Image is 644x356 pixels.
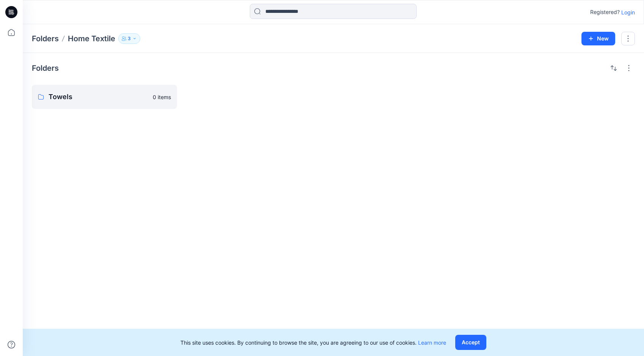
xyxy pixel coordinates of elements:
p: 3 [128,34,131,43]
p: Home Textile [68,33,115,44]
a: Folders [32,33,59,44]
a: Towels0 items [32,85,177,109]
p: Registered? [590,8,620,17]
button: 3 [118,33,140,44]
button: New [581,32,615,45]
p: Login [621,8,635,16]
a: Learn more [418,339,446,346]
h4: Folders [32,64,59,73]
p: This site uses cookies. By continuing to browse the site, you are agreeing to our use of cookies. [180,339,446,347]
p: Towels [49,92,148,102]
button: Accept [455,335,486,350]
p: 0 items [153,93,171,101]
